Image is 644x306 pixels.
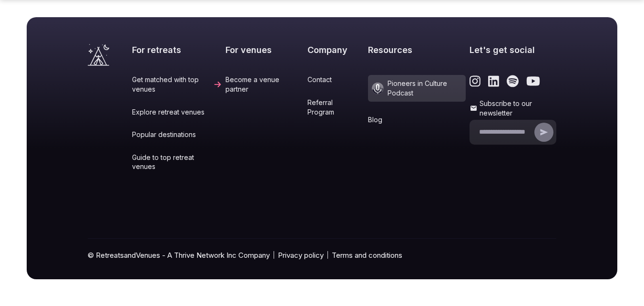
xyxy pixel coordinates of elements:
a: Link to the retreats and venues Instagram page [470,75,480,87]
a: Get matched with top venues [132,75,222,94]
label: Subscribe to our newsletter [470,99,556,117]
a: Link to the retreats and venues LinkedIn page [488,75,499,87]
a: Link to the retreats and venues Youtube page [526,75,540,87]
h2: Let's get social [470,44,556,56]
h2: Company [307,44,364,56]
a: Explore retreat venues [132,107,222,117]
a: Referral Program [307,98,364,116]
a: Link to the retreats and venues Spotify page [507,75,519,87]
h2: Resources [368,44,466,56]
a: Guide to top retreat venues [132,153,222,171]
a: Contact [307,75,364,84]
div: © RetreatsandVenues - A Thrive Network Inc Company [88,239,556,279]
a: Blog [368,115,466,125]
a: Popular destinations [132,130,222,139]
h2: For retreats [132,44,222,56]
a: Visit the homepage [88,44,109,66]
a: Terms and conditions [332,250,402,260]
a: Pioneers in Culture Podcast [368,75,466,101]
a: Privacy policy [278,250,324,260]
a: Become a venue partner [225,75,304,94]
h2: For venues [225,44,304,56]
